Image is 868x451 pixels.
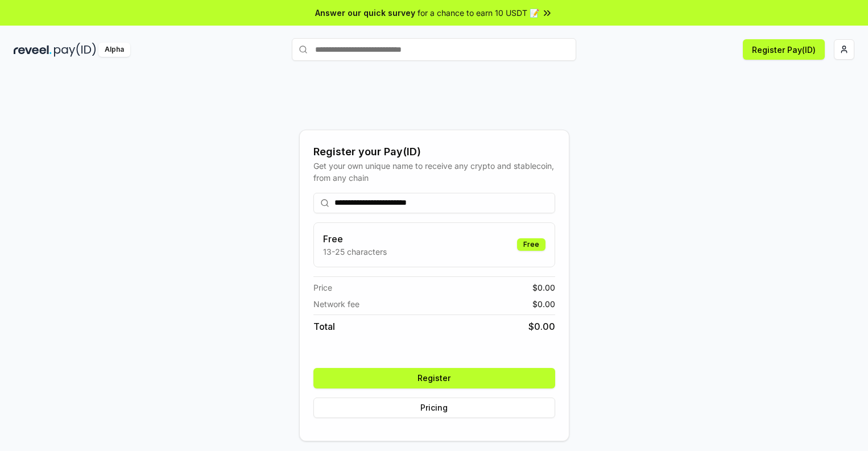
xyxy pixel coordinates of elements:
[14,43,52,57] img: reveel_dark
[313,144,555,160] div: Register your Pay(ID)
[313,298,359,310] span: Network fee
[517,238,545,251] div: Free
[323,246,387,258] p: 13-25 characters
[532,282,555,293] span: $ 0.00
[313,160,555,184] div: Get your own unique name to receive any crypto and stablecoin, from any chain
[743,39,825,60] button: Register Pay(ID)
[313,398,555,418] button: Pricing
[315,7,415,19] span: Answer our quick survey
[528,320,555,333] span: $ 0.00
[54,43,96,57] img: pay_id
[313,368,555,388] button: Register
[532,298,555,310] span: $ 0.00
[323,232,387,246] h3: Free
[418,7,539,19] span: for a chance to earn 10 USDT 📝
[98,43,130,57] div: Alpha
[313,282,332,293] span: Price
[313,320,335,333] span: Total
